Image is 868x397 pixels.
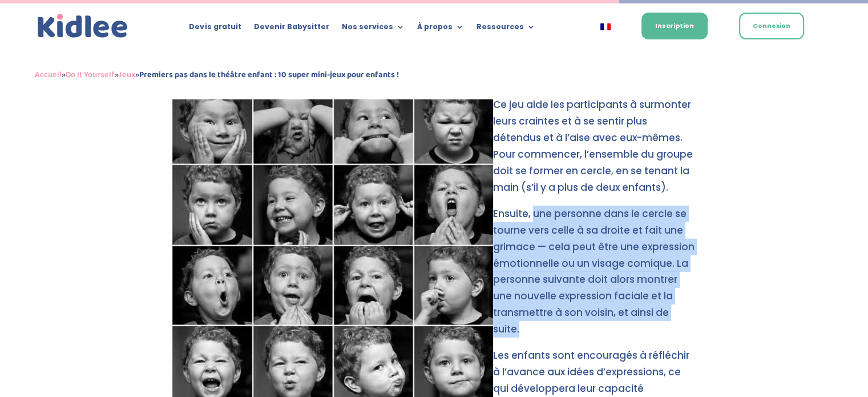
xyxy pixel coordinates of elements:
[253,23,329,35] a: Devenir Babysitter
[66,68,115,82] a: Do It Yourself
[35,11,131,41] a: Kidlee Logo
[341,23,404,35] a: Nos services
[476,23,535,35] a: Ressources
[641,13,708,39] a: Inscription
[739,13,804,39] a: Connexion
[189,23,241,35] a: Devis gratuit
[600,23,611,30] img: Français
[139,68,399,82] strong: Premiers pas dans le théâtre enfant : 10 super mini-jeux pour enfants !
[35,68,399,82] span: » » »
[35,68,62,82] a: Accueil
[35,11,131,41] img: logo_kidlee_bleu
[119,68,135,82] a: Jeux
[417,23,463,35] a: À propos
